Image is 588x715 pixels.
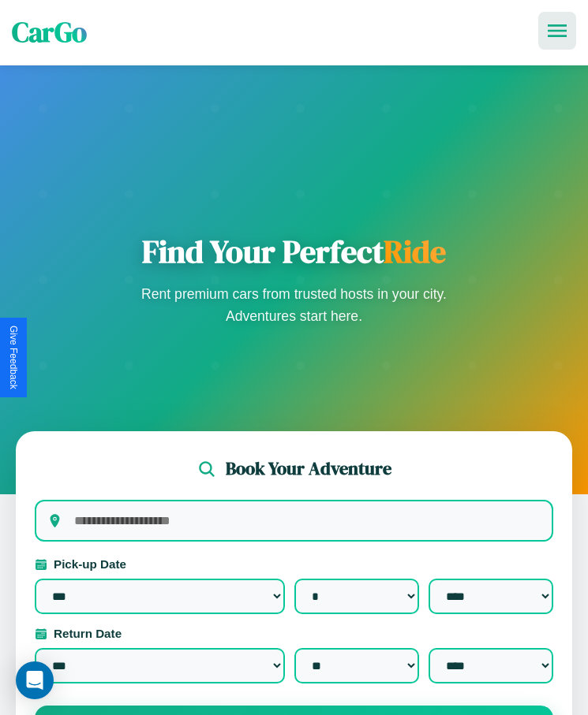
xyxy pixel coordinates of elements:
h2: Book Your Adventure [226,456,391,481]
label: Pick-up Date [35,557,553,571]
label: Return Date [35,627,553,640]
div: Open Intercom Messenger [16,661,54,699]
span: CarGo [12,13,87,51]
span: Ride [384,230,446,273]
p: Rent premium cars from trusted hosts in your city. Adventures start here. [137,283,452,327]
div: Give Feedback [8,326,19,389]
h1: Find Your Perfect [137,233,452,270]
